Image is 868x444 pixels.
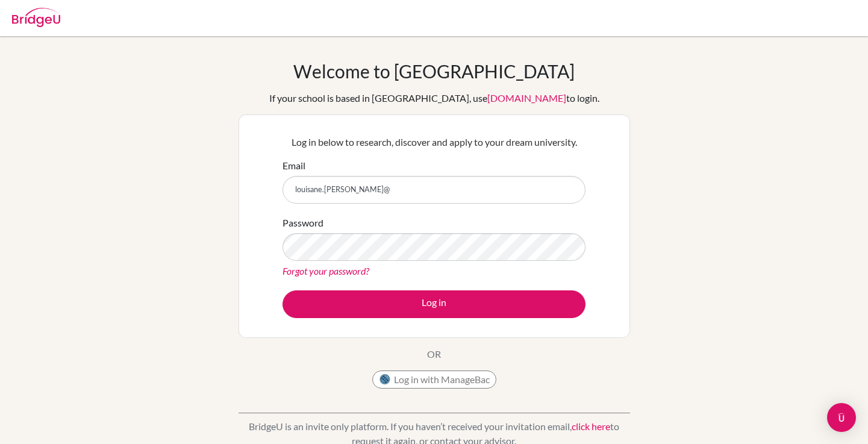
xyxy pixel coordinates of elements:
[283,265,369,277] a: Forgot your password?
[427,347,441,361] p: OR
[283,216,323,230] label: Password
[283,158,305,173] label: Email
[372,371,496,389] button: Log in with ManageBac
[827,403,856,432] div: Open Intercom Messenger
[283,135,585,149] p: Log in below to research, discover and apply to your dream university.
[269,91,599,105] div: If your school is based in [GEOGRAPHIC_DATA], use to login.
[572,421,610,432] a: click here
[283,290,585,318] button: Log in
[487,92,566,104] a: [DOMAIN_NAME]
[12,8,60,27] img: Bridge-U
[293,60,575,82] h1: Welcome to [GEOGRAPHIC_DATA]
